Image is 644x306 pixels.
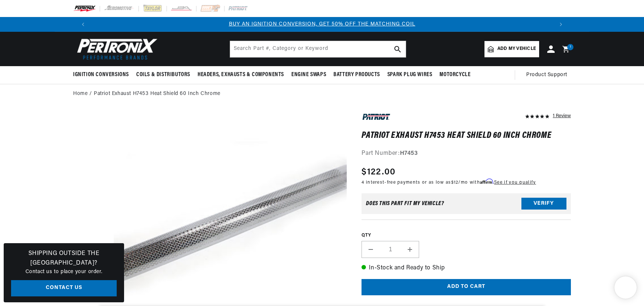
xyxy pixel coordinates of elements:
[330,66,384,84] summary: Battery Products
[73,36,158,62] img: Pertronix
[554,17,568,32] button: Translation missing: en.sections.announcements.next_announcement
[288,66,330,84] summary: Engine Swaps
[291,71,326,79] span: Engine Swaps
[11,280,117,297] a: Contact Us
[494,180,536,185] a: See if you qualify - Learn more about Affirm Financing (opens in modal)
[400,150,418,156] strong: H7453
[526,71,567,79] span: Product Support
[384,66,436,84] summary: Spark Plug Wires
[362,263,571,273] p: In-Stock and Ready to Ship
[194,66,288,84] summary: Headers, Exhausts & Components
[73,66,133,84] summary: Ignition Conversions
[73,90,571,98] nav: breadcrumbs
[439,71,470,79] span: Motorcycle
[76,17,90,32] button: Translation missing: en.sections.announcements.previous_announcement
[333,71,380,79] span: Battery Products
[362,179,536,186] p: 4 interest-free payments or as low as /mo with .
[362,232,571,239] label: QTY
[230,41,406,57] input: Search Part #, Category or Keyword
[11,268,117,276] p: Contact us to place your order.
[387,71,432,79] span: Spark Plug Wires
[362,279,571,296] button: Add to cart
[451,180,459,185] span: $12
[11,249,117,268] h3: Shipping Outside the [GEOGRAPHIC_DATA]?
[366,201,444,207] div: Does This part fit My vehicle?
[55,17,589,32] slideshow-component: Translation missing: en.sections.announcements.announcement_bar
[390,41,406,57] button: search button
[136,71,190,79] span: Coils & Distributors
[73,71,129,79] span: Ignition Conversions
[526,66,571,84] summary: Product Support
[521,198,566,210] button: Verify
[362,166,395,179] span: $122.00
[133,66,194,84] summary: Coils & Distributors
[90,20,554,28] div: Announcement
[94,90,220,98] a: Patriot Exhaust H7453 Heat Shield 60 Inch Chrome
[480,178,493,184] span: Affirm
[497,45,536,52] span: Add my vehicle
[90,20,554,28] div: 1 of 3
[362,132,571,139] h1: Patriot Exhaust H7453 Heat Shield 60 Inch Chrome
[73,90,88,98] a: Home
[362,149,571,159] div: Part Number:
[198,71,284,79] span: Headers, Exhausts & Components
[553,111,571,120] div: 1 Review
[229,21,415,27] a: BUY AN IGNITION CONVERSION, GET 50% OFF THE MATCHING COIL
[484,41,539,57] a: Add my vehicle
[570,44,571,50] span: 1
[436,66,474,84] summary: Motorcycle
